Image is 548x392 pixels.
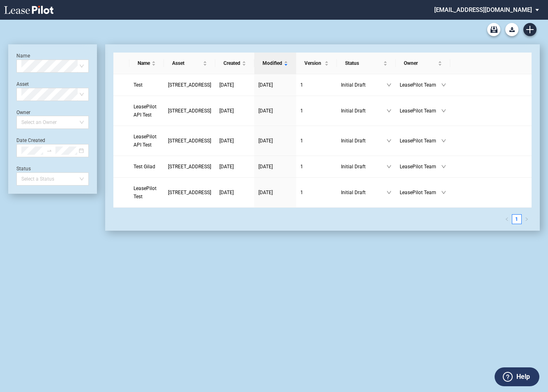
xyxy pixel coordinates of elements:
span: [DATE] [219,138,234,144]
a: Test Gilad [134,163,160,171]
span: Initial Draft [341,107,387,115]
a: [STREET_ADDRESS] [168,188,211,197]
span: LeasePilot Team [400,188,441,197]
span: 1 [300,138,303,144]
button: right [522,214,532,224]
span: [DATE] [258,190,273,195]
a: 1 [300,188,333,197]
a: [DATE] [258,188,292,197]
button: Help [495,367,539,386]
span: LeasePilot API Test [134,134,157,148]
li: Next Page [522,214,532,224]
span: LeasePilot API Test [134,104,157,118]
button: left [502,214,512,224]
span: swap-right [46,148,52,154]
th: Name [129,53,164,74]
th: Owner [396,53,450,74]
a: [DATE] [219,81,250,89]
span: 109 State Street [168,164,211,170]
span: Modified [262,59,282,67]
span: [DATE] [219,82,234,88]
span: LeasePilot Team [400,107,441,115]
span: down [387,83,391,87]
span: [DATE] [258,82,273,88]
span: [DATE] [219,164,234,170]
span: Name [138,59,150,67]
a: [STREET_ADDRESS] [168,107,211,115]
span: 1 [300,164,303,170]
span: to [46,148,52,154]
span: 109 State Street [168,82,211,88]
a: LeasePilot API Test [134,133,160,149]
span: down [441,164,446,169]
label: Owner [16,110,30,115]
span: down [441,190,446,195]
span: down [387,164,391,169]
span: LeasePilot Team [400,137,441,145]
label: Date Created [16,138,45,143]
span: LeasePilot Team [400,81,441,89]
th: Version [296,53,337,74]
span: down [441,83,446,87]
a: LeasePilot API Test [134,103,160,119]
label: Help [516,371,530,382]
a: [DATE] [219,188,250,197]
th: Modified [254,53,296,74]
a: [DATE] [258,137,292,145]
span: 109 State Street [168,190,211,195]
span: Version [304,59,323,67]
li: 1 [512,214,522,224]
a: 1 [300,81,333,89]
a: Archive [487,23,500,36]
span: down [387,108,391,113]
span: [DATE] [258,138,273,144]
label: Asset [16,81,29,87]
th: Status [337,53,396,74]
span: 109 State Street [168,108,211,114]
span: Initial Draft [341,188,387,197]
span: Test Gilad [134,164,155,170]
th: Asset [164,53,215,74]
span: Asset [172,59,201,67]
a: Test [134,81,160,89]
a: [DATE] [219,163,250,171]
span: Created [223,59,240,67]
a: [DATE] [258,107,292,115]
a: 1 [512,215,521,224]
span: [DATE] [258,108,273,114]
span: Initial Draft [341,81,387,89]
span: 1 [300,190,303,195]
a: [STREET_ADDRESS] [168,163,211,171]
span: down [441,108,446,113]
a: 1 [300,163,333,171]
a: [DATE] [219,107,250,115]
span: down [387,190,391,195]
a: LeasePilot Test [134,184,160,201]
span: left [505,217,509,221]
a: [DATE] [258,163,292,171]
span: LeasePilot Test [134,186,157,199]
label: Name [16,53,30,59]
span: right [525,217,529,221]
a: [STREET_ADDRESS] [168,81,211,89]
span: 1 [300,108,303,114]
span: 109 State Street [168,138,211,144]
span: 1 [300,82,303,88]
span: [DATE] [219,190,234,195]
span: Initial Draft [341,137,387,145]
a: 1 [300,137,333,145]
a: [DATE] [258,81,292,89]
a: [STREET_ADDRESS] [168,137,211,145]
a: 1 [300,107,333,115]
span: [DATE] [219,108,234,114]
span: down [387,138,391,143]
th: Created [215,53,254,74]
span: down [441,138,446,143]
span: Owner [404,59,436,67]
label: Status [16,166,31,172]
span: LeasePilot Team [400,163,441,171]
span: Initial Draft [341,163,387,171]
a: Download Blank Form [505,23,518,36]
span: [DATE] [258,164,273,170]
li: Previous Page [502,214,512,224]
